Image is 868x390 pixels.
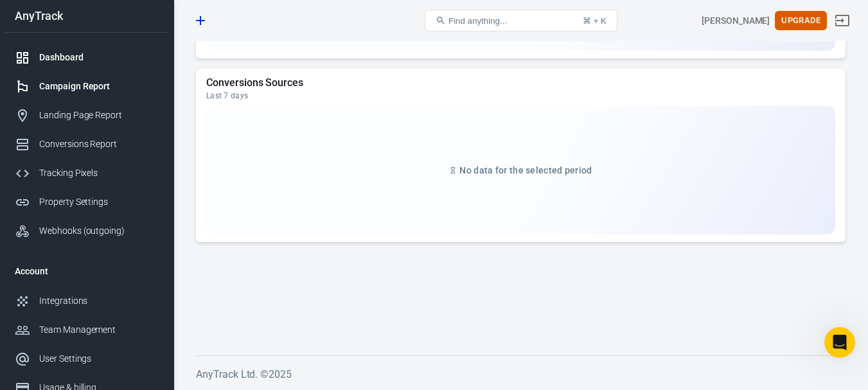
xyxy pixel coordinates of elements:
[206,91,835,101] div: Last 7 days
[824,327,855,358] iframe: Intercom live chat
[4,43,169,72] a: Dashboard
[4,217,169,245] a: Webhooks (outgoing)
[39,224,159,238] div: Webhooks (outgoing)
[583,16,607,26] div: ⌘ + K
[425,10,617,31] button: Find anything...⌘ + K
[4,159,169,188] a: Tracking Pixels
[39,80,159,93] div: Campaign Report
[4,188,169,217] a: Property Settings
[39,137,159,151] div: Conversions Report
[4,72,169,101] a: Campaign Report
[4,344,169,373] a: User Settings
[4,10,169,22] div: AnyTrack
[39,51,159,64] div: Dashboard
[39,323,159,337] div: Team Management
[459,165,592,175] span: No data for the selected period
[4,287,169,315] a: Integrations
[39,352,159,366] div: User Settings
[702,14,770,28] div: Account id: G929ElRb
[39,294,159,308] div: Integrations
[827,5,858,36] a: Sign out
[39,109,159,122] div: Landing Page Report
[39,166,159,180] div: Tracking Pixels
[190,10,211,31] a: Create new property
[196,366,846,382] h6: AnyTrack Ltd. © 2025
[39,195,159,209] div: Property Settings
[448,16,507,26] span: Find anything...
[4,256,169,287] li: Account
[4,101,169,130] a: Landing Page Report
[775,11,827,31] button: Upgrade
[4,315,169,344] a: Team Management
[4,130,169,159] a: Conversions Report
[206,76,835,89] h5: Conversions Sources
